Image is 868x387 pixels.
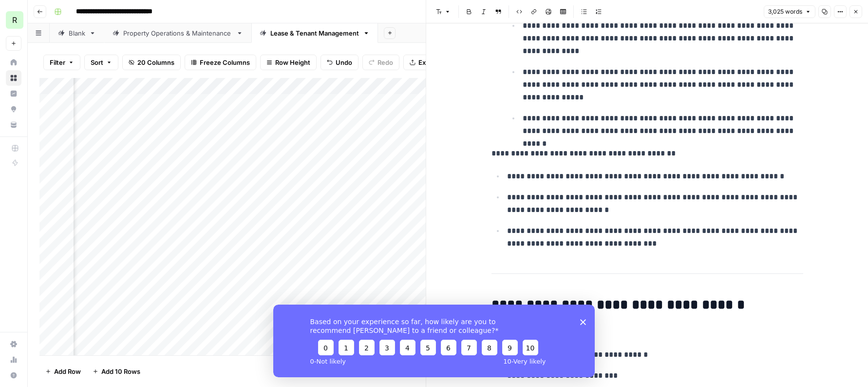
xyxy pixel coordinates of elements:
span: Redo [377,58,393,67]
span: Add Row [54,367,81,376]
span: 20 Columns [137,58,174,67]
iframe: Survey from AirOps [273,305,595,377]
a: Browse [6,70,21,86]
a: Blank [50,23,104,43]
a: Your Data [6,117,21,133]
a: Usage [6,352,21,368]
span: Filter [50,58,65,67]
a: Opportunities [6,101,21,117]
button: Undo [321,55,359,70]
a: Property Operations & Maintenance [104,23,251,43]
a: Insights [6,86,21,101]
button: Redo [362,55,399,70]
button: Filter [43,55,80,70]
span: Sort [91,58,103,67]
button: Row Height [260,55,317,70]
span: Row Height [275,58,310,67]
button: 20 Columns [122,55,181,70]
div: Property Operations & Maintenance [123,28,232,38]
button: 3,025 words [764,5,815,18]
div: Blank [69,28,85,38]
button: Help + Support [6,368,21,383]
a: Lease & Tenant Management [251,23,378,43]
button: Add Row [39,364,87,379]
button: Sort [84,55,118,70]
span: 3,025 words [768,7,802,16]
a: Home [6,55,21,70]
div: Lease & Tenant Management [270,28,359,38]
button: Export CSV [403,55,459,70]
a: Settings [6,336,21,352]
button: Freeze Columns [185,55,256,70]
span: Freeze Columns [200,58,250,67]
button: Add 10 Rows [87,364,146,379]
span: Undo [336,58,352,67]
span: Add 10 Rows [101,367,140,376]
span: R [12,14,17,26]
span: Export CSV [418,58,453,67]
button: Workspace: Re-Leased [6,8,21,32]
